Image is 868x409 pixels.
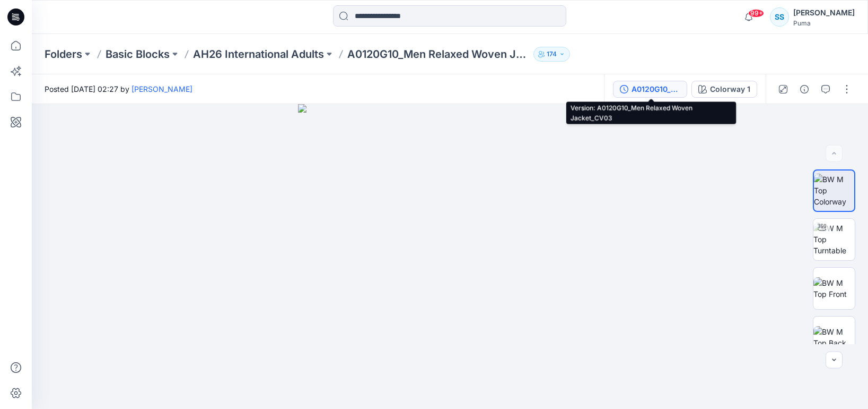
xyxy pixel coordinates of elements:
[748,9,764,18] span: 99+
[45,47,82,62] a: Folders
[298,104,602,409] img: eyJhbGciOiJIUzI1NiIsImtpZCI6IjAiLCJzbHQiOiJzZXMiLCJ0eXAiOiJKV1QifQ.eyJkYXRhIjp7InR5cGUiOiJzdG9yYW...
[533,47,570,62] button: 174
[347,47,529,62] p: A0120G10_Men Relaxed Woven Jacket_CV03
[793,19,855,27] div: Puma
[106,47,170,62] a: Basic Blocks
[770,7,789,27] div: SS
[613,81,687,98] button: A0120G10_Men Relaxed Woven Jacket_CV03
[547,48,557,60] p: 174
[814,174,854,207] img: BW M Top Colorway
[813,277,855,300] img: BW M Top Front
[45,83,192,95] span: Posted [DATE] 02:27 by
[813,223,855,256] img: BW M Top Turntable
[691,81,757,98] button: Colorway 1
[796,81,813,98] button: Details
[632,83,680,95] div: A0120G10_Men Relaxed Woven Jacket_CV03
[710,83,750,95] div: Colorway 1
[193,47,324,62] a: AH26 International Adults
[131,84,192,93] a: [PERSON_NAME]
[793,6,855,19] div: [PERSON_NAME]
[813,326,855,348] img: BW M Top Back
